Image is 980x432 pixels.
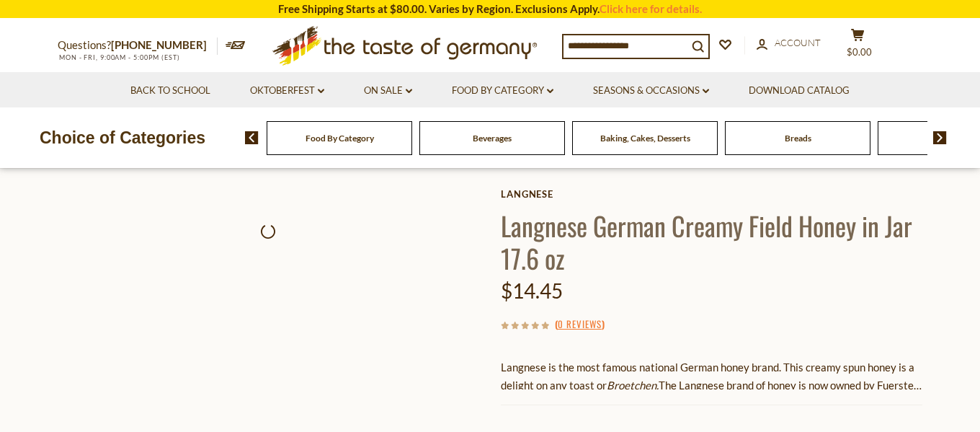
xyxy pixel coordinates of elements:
a: Download Catalog [749,83,850,99]
a: 0 Reviews [558,317,602,332]
p: Questions? [58,36,218,55]
p: Langnese is the most famous national German honey brand. This creamy spun honey is a delight on a... [501,358,922,394]
a: Oktoberfest [250,83,324,99]
a: Click here for details. [600,2,702,15]
a: Food By Category [306,133,374,144]
span: Account [775,37,821,48]
span: $14.45 [501,278,563,303]
a: [PHONE_NUMBER] [111,38,207,51]
h1: Langnese German Creamy Field Honey in Jar 17.6 oz [501,209,922,274]
a: Back to School [130,83,210,99]
span: $0.00 [847,46,872,58]
a: Seasons & Occasions [593,83,709,99]
a: Baking, Cakes, Desserts [600,133,690,144]
a: Account [757,35,821,51]
em: Broetchen. [607,379,659,392]
a: Langnese [501,188,922,200]
a: On Sale [364,83,412,99]
a: Food By Category [452,83,553,99]
img: previous arrow [245,131,259,144]
a: Beverages [473,133,512,144]
a: Breads [785,133,811,144]
span: MON - FRI, 9:00AM - 5:00PM (EST) [58,53,180,61]
button: $0.00 [836,28,879,64]
span: ( ) [555,317,605,331]
img: next arrow [933,131,947,144]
